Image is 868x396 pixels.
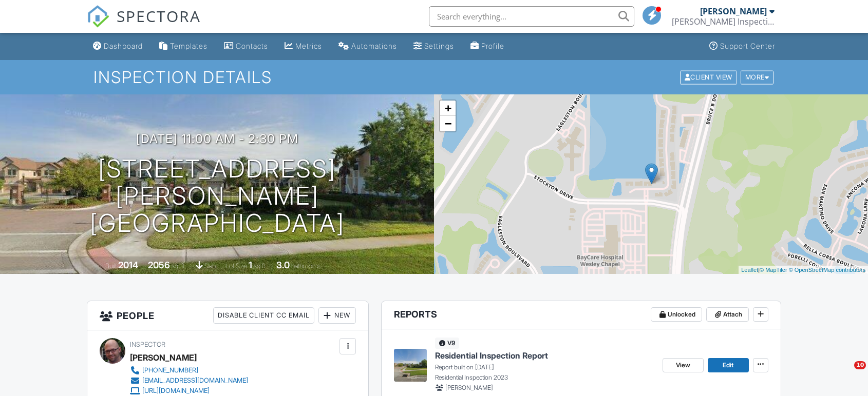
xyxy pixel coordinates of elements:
span: 10 [854,361,866,369]
div: New [318,307,356,324]
div: Automations [351,42,397,50]
span: Lot Size [225,262,247,270]
a: Settings [409,37,458,56]
span: Inspector [130,341,165,348]
div: 1 [249,260,252,270]
div: Settings [424,42,454,50]
div: [EMAIL_ADDRESS][DOMAIN_NAME] [142,377,248,385]
div: 2056 [148,260,170,270]
a: Metrics [280,37,326,56]
a: Automations (Basic) [334,37,401,56]
span: Built [105,262,117,270]
a: Company Profile [466,37,508,56]
div: More [741,70,774,84]
a: SPECTORA [87,14,201,35]
a: [EMAIL_ADDRESS][DOMAIN_NAME] [130,375,248,386]
div: Client View [680,70,737,84]
div: | [739,266,868,274]
div: Dashboard [104,42,143,50]
a: Dashboard [89,37,147,56]
div: Profile [481,42,504,50]
h3: [DATE] 11:00 am - 2:30 pm [136,132,298,146]
div: Neal Inspections LLC [672,16,775,27]
div: [URL][DOMAIN_NAME] [142,387,210,395]
h1: Inspection Details [93,68,775,86]
a: Leaflet [741,267,758,273]
a: Zoom in [440,101,456,116]
div: 2014 [118,260,138,270]
input: Search everything... [429,6,634,27]
a: Templates [155,37,212,56]
iframe: Intercom live chat [833,361,858,386]
a: Support Center [705,37,779,56]
h1: [STREET_ADDRESS] [PERSON_NAME][GEOGRAPHIC_DATA] [16,155,418,236]
div: [PERSON_NAME] [130,350,197,365]
span: SPECTORA [117,5,201,27]
div: Contacts [236,42,268,50]
div: Metrics [295,42,322,50]
div: [PERSON_NAME] [700,6,767,16]
div: 3.0 [276,260,290,270]
span: slab [204,262,216,270]
span: sq.ft. [254,262,267,270]
a: [URL][DOMAIN_NAME] [130,386,248,396]
a: Client View [679,73,740,81]
span: bathrooms [291,262,320,270]
div: [PHONE_NUMBER] [142,366,198,374]
a: Zoom out [440,116,456,131]
span: sq. ft. [172,262,186,270]
div: Support Center [720,42,775,50]
a: Contacts [220,37,272,56]
div: Templates [170,42,207,50]
img: The Best Home Inspection Software - Spectora [87,5,109,28]
h3: People [87,301,368,330]
a: © OpenStreetMap contributors [789,267,865,273]
a: [PHONE_NUMBER] [130,365,248,375]
div: Disable Client CC Email [213,307,314,324]
a: © MapTiler [760,267,787,273]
